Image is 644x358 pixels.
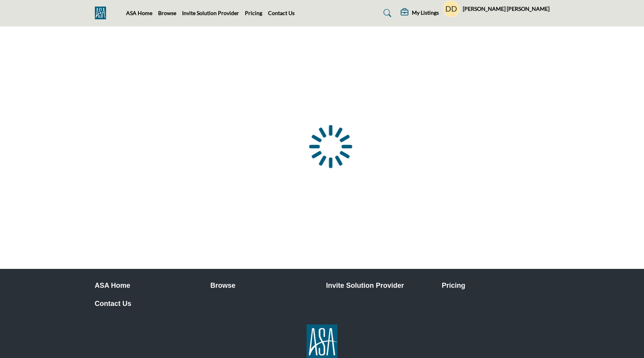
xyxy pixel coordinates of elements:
h5: My Listings [412,9,439,16]
h5: [PERSON_NAME] [PERSON_NAME] [463,5,550,13]
a: Browse [211,280,318,291]
a: Contact Us [95,299,202,309]
a: Invite Solution Provider [326,280,434,291]
a: Search [376,7,396,19]
a: Invite Solution Provider [182,10,239,16]
div: My Listings [401,8,439,18]
a: Pricing [245,10,262,16]
a: Contact Us [268,10,295,16]
a: Pricing [442,280,550,291]
img: Site Logo [95,7,110,19]
button: Show hide supplier dropdown [443,0,460,17]
a: ASA Home [126,10,152,16]
a: Browse [158,10,176,16]
a: ASA Home [95,280,202,291]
